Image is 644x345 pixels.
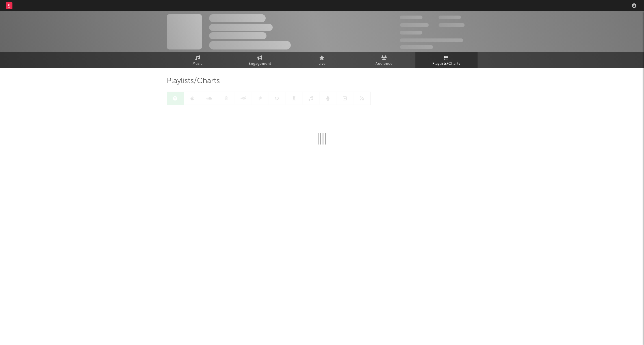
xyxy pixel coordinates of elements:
[400,31,422,34] span: 100.000
[167,78,220,85] span: Playlists/Charts
[229,52,291,68] a: Engagement
[318,61,326,67] span: Live
[353,52,415,68] a: Audience
[400,16,422,19] span: 300.000
[400,45,433,49] span: Jump Score: 85.0
[439,16,461,19] span: 100.000
[400,38,463,42] span: 50.000.000 Monthly Listeners
[249,61,271,67] span: Engagement
[167,52,229,68] a: Music
[192,61,203,67] span: Music
[439,23,465,27] span: 1.000.000
[432,61,460,67] span: Playlists/Charts
[400,23,429,27] span: 50.000.000
[415,52,478,68] a: Playlists/Charts
[291,52,353,68] a: Live
[376,61,393,67] span: Audience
